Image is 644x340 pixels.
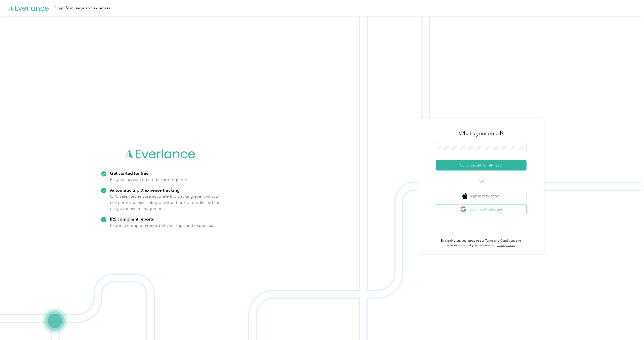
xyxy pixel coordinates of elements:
[110,171,149,176] strong: Get started for free
[110,222,214,229] p: Export a complete record of your trips and expenses.
[497,243,515,247] a: Privacy Policy
[110,187,180,193] strong: Automatic trip & expense tracking
[436,160,527,171] button: Continue with Email / SSO
[436,239,527,247] p: By signing up, you agree to our and acknowledge that you have read our .
[461,206,467,212] img: google logo
[459,130,504,137] h3: What's your email?
[110,193,220,212] p: GPS satellites ensure accurate trip tracking even without cell phone service. Integrate your bank...
[485,239,515,243] a: Terms and Conditions
[54,5,110,11] div: Simplify mileage and expenses
[462,193,467,199] img: apple logo
[436,204,527,214] button: google logoSign in with Google
[110,177,187,183] p: Easy set up with no credit card required
[110,216,154,222] strong: IRS compliant reports
[472,179,490,184] span: OR
[436,191,527,201] button: apple logoSign in with Apple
